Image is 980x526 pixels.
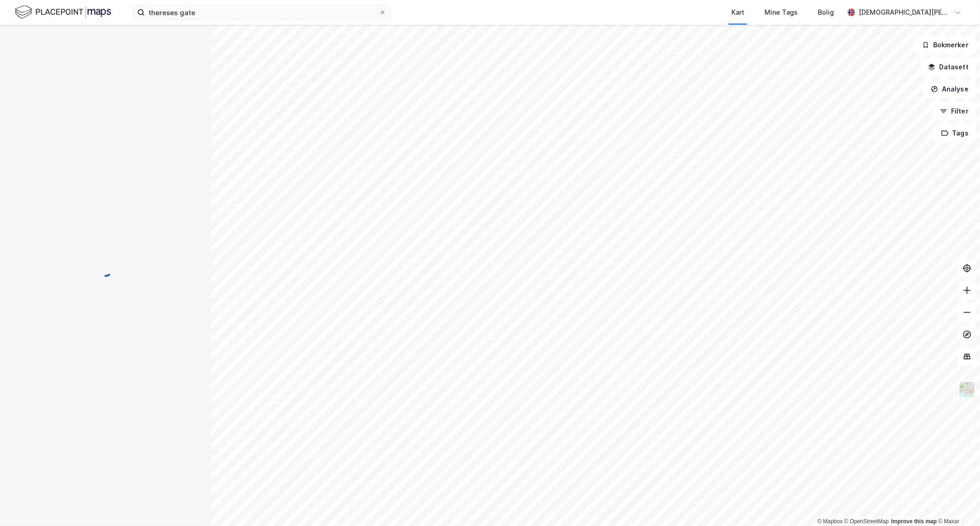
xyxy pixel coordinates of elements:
[98,263,113,277] img: spinner.a6d8c91a73a9ac5275cf975e30b51cfb.svg
[932,102,976,120] button: Filter
[731,7,744,18] div: Kart
[859,7,951,18] div: [DEMOGRAPHIC_DATA][PERSON_NAME]
[914,36,976,54] button: Bokmerker
[844,518,889,525] a: OpenStreetMap
[817,518,843,525] a: Mapbox
[934,482,980,526] iframe: Chat Widget
[958,381,976,398] img: Z
[920,58,976,76] button: Datasett
[818,7,834,18] div: Bolig
[765,7,798,18] div: Mine Tags
[934,124,976,142] button: Tags
[15,4,111,20] img: logo.f888ab2527a4732fd821a326f86c7f29.svg
[923,80,976,98] button: Analyse
[145,6,379,19] input: Søk på adresse, matrikkel, gårdeiere, leietakere eller personer
[934,482,980,526] div: Kontrollprogram for chat
[891,518,937,525] a: Improve this map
